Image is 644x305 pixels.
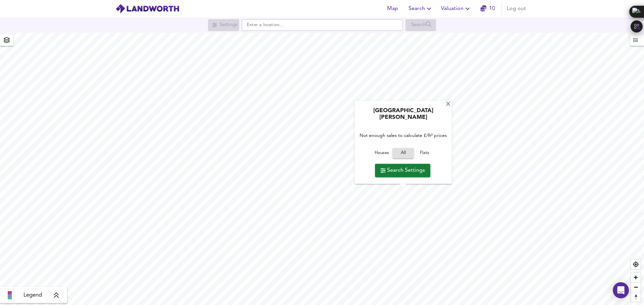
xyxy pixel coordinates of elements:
span: Legend [23,291,42,299]
div: X [445,101,451,108]
button: All [392,148,414,159]
button: Zoom in [631,273,641,282]
span: All [396,150,411,157]
img: logo [115,4,179,14]
button: Flats [414,148,435,159]
button: Search Settings [375,164,430,177]
button: Search [406,2,436,15]
button: Zoom out [631,282,641,292]
span: Search [409,4,433,13]
button: Valuation [438,2,474,15]
div: Open Intercom Messenger [613,282,629,298]
div: [GEOGRAPHIC_DATA][PERSON_NAME] [358,108,448,125]
span: Flats [416,150,434,157]
button: Map [382,2,403,15]
button: 10 [477,2,498,15]
input: Enter a location... [242,19,403,31]
div: Search for a location first or explore the map [208,19,239,31]
button: Find my location [631,259,641,269]
div: Not enough sales to calculate £/ft² prices [358,125,448,146]
span: Map [384,4,400,13]
div: Search for a location first or explore the map [406,19,436,31]
button: Houses [371,148,392,159]
span: Search Settings [380,166,425,175]
span: Valuation [441,4,472,13]
button: Reset bearing to north [631,292,641,302]
a: 10 [480,4,495,13]
span: Zoom out [631,283,641,292]
span: Houses [373,150,391,157]
button: Log out [504,2,529,15]
span: Log out [507,4,526,13]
